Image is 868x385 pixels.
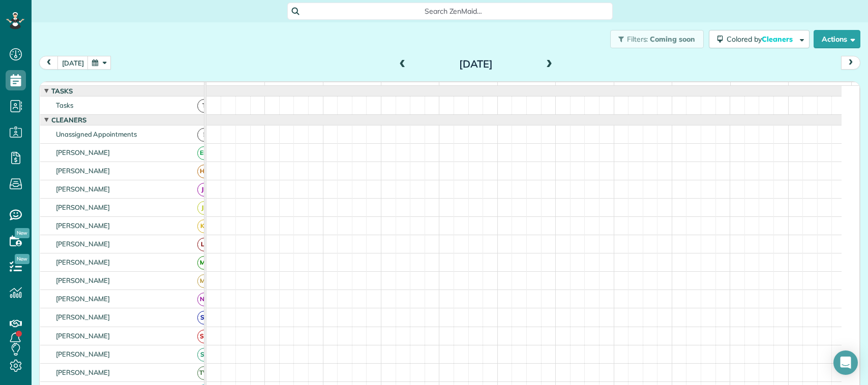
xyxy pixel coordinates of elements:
[197,165,211,178] span: HC
[789,84,806,92] span: 5pm
[54,203,112,211] span: [PERSON_NAME]
[197,219,211,233] span: KB
[412,58,540,70] h2: [DATE]
[627,35,648,44] span: Filters:
[197,183,211,197] span: JB
[206,84,225,92] span: 7am
[54,148,112,156] span: [PERSON_NAME]
[54,332,112,340] span: [PERSON_NAME]
[54,350,112,358] span: [PERSON_NAME]
[15,254,29,264] span: New
[57,56,88,70] button: [DATE]
[265,84,284,92] span: 8am
[727,35,796,44] span: Colored by
[197,128,211,142] span: !
[54,185,112,193] span: [PERSON_NAME]
[54,221,112,230] span: [PERSON_NAME]
[54,240,112,248] span: [PERSON_NAME]
[814,30,860,48] button: Actions
[833,350,858,375] div: Open Intercom Messenger
[197,201,211,215] span: JR
[762,35,794,44] span: Cleaners
[49,87,75,95] span: Tasks
[197,293,211,306] span: NN
[197,99,211,113] span: T
[709,30,810,48] button: Colored byCleaners
[197,366,211,380] span: TW
[54,313,112,321] span: [PERSON_NAME]
[54,130,139,138] span: Unassigned Appointments
[650,35,696,44] span: Coming soon
[54,368,112,376] span: [PERSON_NAME]
[39,56,58,70] button: prev
[841,56,860,70] button: next
[197,311,211,325] span: SB
[54,258,112,266] span: [PERSON_NAME]
[672,84,690,92] span: 3pm
[197,146,211,160] span: EM
[49,116,88,124] span: Cleaners
[439,84,462,92] span: 11am
[197,330,211,343] span: SM
[197,238,211,251] span: LF
[556,84,574,92] span: 1pm
[498,84,520,92] span: 12pm
[731,84,749,92] span: 4pm
[614,84,632,92] span: 2pm
[381,84,404,92] span: 10am
[15,228,29,238] span: New
[197,256,211,270] span: MT
[54,276,112,284] span: [PERSON_NAME]
[197,274,211,288] span: MB
[54,295,112,303] span: [PERSON_NAME]
[197,348,211,362] span: SP
[54,101,75,109] span: Tasks
[323,84,342,92] span: 9am
[54,167,112,175] span: [PERSON_NAME]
